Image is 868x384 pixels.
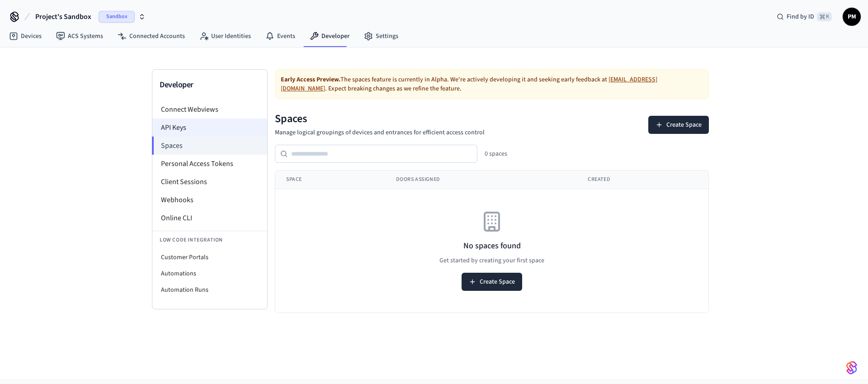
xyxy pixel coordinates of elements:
[152,282,267,298] li: Automation Runs
[302,28,357,44] a: Developer
[152,249,267,265] li: Customer Portals
[152,137,267,155] li: Spaces
[275,171,385,189] th: Space
[769,9,839,25] div: Find by ID⌘ K
[2,28,49,44] a: Devices
[152,119,267,137] li: API Keys
[485,149,507,158] div: 0 spaces
[275,69,709,99] div: The spaces feature is currently in Alpha. We're actively developing it and seeking early feedback...
[258,28,302,44] a: Events
[385,171,577,189] th: Doors Assigned
[275,128,485,137] p: Manage logical groupings of devices and entrances for efficient access control
[281,75,657,93] a: [EMAIL_ADDRESS][DOMAIN_NAME]
[463,240,521,252] h3: No spaces found
[846,360,857,375] img: SeamLogoGradient.69752ec5.svg
[817,12,832,21] span: ⌘ K
[35,11,91,22] span: Project's Sandbox
[357,28,406,44] a: Settings
[281,75,340,84] strong: Early Access Preview.
[152,155,267,173] li: Personal Access Tokens
[110,28,192,44] a: Connected Accounts
[787,12,814,21] span: Find by ID
[152,191,267,209] li: Webhooks
[152,209,267,227] li: Online CLI
[152,265,267,282] li: Automations
[439,256,544,265] p: Get started by creating your first space
[152,173,267,191] li: Client Sessions
[152,100,267,119] li: Connect Webviews
[843,8,861,26] button: PM
[99,11,135,23] span: Sandbox
[648,116,709,134] button: Create Space
[577,171,706,189] th: Created
[192,28,258,44] a: User Identities
[275,112,485,126] h1: Spaces
[49,28,110,44] a: ACS Systems
[152,231,267,249] li: Low Code Integration
[160,79,260,91] h3: Developer
[462,273,522,291] button: Create Space
[844,9,860,25] span: PM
